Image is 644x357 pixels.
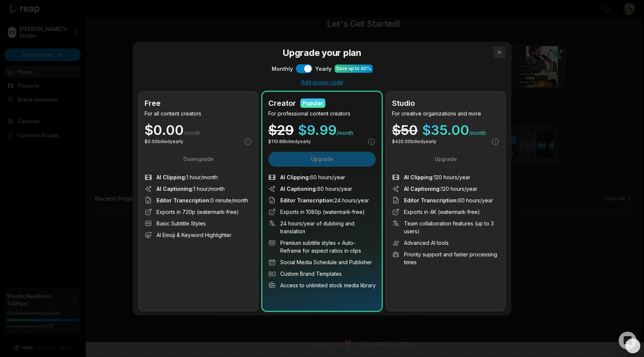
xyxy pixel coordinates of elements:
[392,138,436,145] p: $ 420.00 billed yearly
[157,197,211,203] span: Editor Transcription :
[184,129,201,137] span: /month
[280,173,345,181] span: 60 hours/year
[392,98,415,109] h2: Studio
[268,270,376,278] li: Custom Brand Templates
[157,186,193,192] span: AI Captioning :
[139,46,505,60] h3: Upgrade your plan
[268,98,296,109] h2: Creator
[139,79,505,86] div: Add promo code
[157,185,225,193] span: 1 hour/month
[280,196,369,204] span: 24 hours/year
[157,196,248,204] span: 0 minute/month
[392,110,499,117] p: For creative organizations and more
[422,123,469,137] span: $ 35.00
[268,239,376,255] li: Premium subtitle styles + Auto-Reframe for aspect ratios in clips
[268,219,376,235] li: 24 hours/year of dubbing and translation
[404,185,477,193] span: 120 hours/year
[392,239,499,247] li: Advanced AI tools
[268,123,294,137] div: $ 29
[392,208,499,216] li: Exports in 4K (watermark-free)
[303,99,323,107] div: Popular
[145,110,252,117] p: For all content creators
[404,196,493,204] span: 60 hours/year
[280,186,317,192] span: AI Captioning :
[404,174,434,180] span: AI Clipping :
[404,197,458,203] span: Editor Transcription :
[298,123,337,137] span: $ 9.99
[392,250,499,266] li: Priority support and faster processing times
[145,138,183,145] p: $ 0.00 billed yearly
[392,123,418,137] div: $ 50
[268,208,376,216] li: Exports in 1080p (watermark-free)
[337,129,353,137] span: /month
[469,129,486,137] span: /month
[268,281,376,289] li: Access to unlimited stock media library
[280,174,310,180] span: AI Clipping :
[336,65,371,72] div: Save up to 40%
[157,174,186,180] span: AI Clipping :
[145,123,184,137] span: $ 0.00
[280,185,352,193] span: 60 hours/year
[145,208,252,216] li: Exports in 720p (watermark-free)
[280,197,334,203] span: Editor Transcription :
[268,110,376,117] p: For professional content creators
[315,65,332,73] span: Yearly
[145,219,252,227] li: Basic Subtitle Styles
[392,219,499,235] li: Team collaboration features (up to 3 users)
[268,258,376,266] li: Social Media Schedule and Publisher
[157,173,218,181] span: 1 hour/month
[268,138,311,145] p: $ 119.88 billed yearly
[145,98,161,109] h2: Free
[272,65,293,73] span: Monthly
[404,173,470,181] span: 120 hours/year
[404,186,441,192] span: AI Captioning :
[145,231,252,239] li: AI Emoji & Keyword Highlighter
